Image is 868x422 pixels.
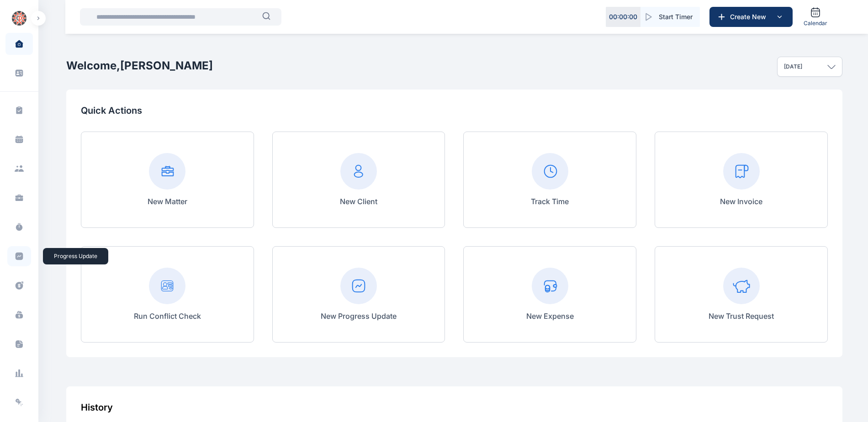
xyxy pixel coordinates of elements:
[640,7,700,27] button: Start Timer
[148,196,187,207] p: New Matter
[720,196,762,207] p: New Invoice
[340,196,377,207] p: New Client
[81,401,828,414] div: History
[784,63,802,70] p: [DATE]
[321,311,397,322] p: New Progress Update
[81,104,828,117] p: Quick Actions
[134,311,201,322] p: Run Conflict Check
[804,20,827,27] span: Calendar
[800,3,831,31] a: Calendar
[709,7,793,27] button: Create New
[709,311,774,322] p: New Trust Request
[531,196,569,207] p: Track Time
[659,12,693,21] span: Start Timer
[609,12,637,21] p: 00 : 00 : 00
[526,311,574,322] p: New Expense
[66,58,213,73] h2: Welcome, [PERSON_NAME]
[726,12,774,21] span: Create New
